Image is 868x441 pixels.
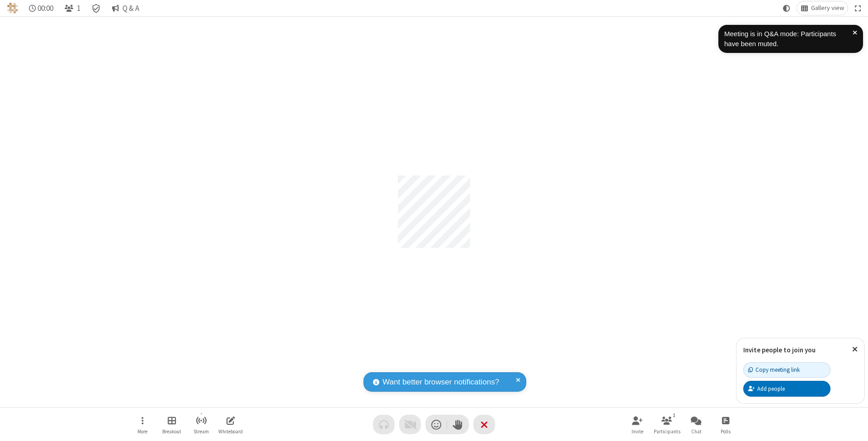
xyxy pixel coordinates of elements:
span: Q & A [123,4,139,13]
div: Meeting is in Q&A mode: Participants have been muted. [724,29,853,49]
span: Gallery view [811,5,844,12]
button: Change layout [797,1,848,15]
button: End or leave meeting [473,415,495,434]
button: Using system theme [779,1,794,15]
span: Chat [691,429,702,434]
button: Fullscreen [851,1,865,15]
div: Meeting details Encryption enabled [88,1,105,15]
button: Send a reaction [425,415,447,434]
button: Close popover [845,338,864,360]
span: More [137,429,147,434]
button: Invite participants (⌘+Shift+I) [624,412,651,437]
img: QA Selenium DO NOT DELETE OR CHANGE [7,3,18,14]
button: Manage Breakout Rooms [158,412,185,437]
label: Invite people to join you [743,346,816,354]
span: Invite [632,429,643,434]
div: Timer [25,1,57,15]
button: Video [399,415,421,434]
button: Q & A [108,1,143,15]
button: Open poll [712,412,739,437]
span: 00:00 [38,4,53,13]
span: Participants [654,429,680,434]
button: Open menu [129,412,156,437]
button: Open chat [683,412,710,437]
span: Whiteboard [218,429,243,434]
span: Stream [193,429,209,434]
button: Open participant list [61,1,84,15]
button: Open shared whiteboard [217,412,244,437]
button: Start streaming [188,412,215,437]
button: Audio problem - check your Internet connection or call by phone [373,415,395,434]
div: Copy meeting link [748,365,800,374]
button: Raise hand [447,415,469,434]
div: 1 [670,411,678,419]
span: 1 [77,4,80,13]
button: Copy meeting link [743,362,830,378]
span: Want better browser notifications? [382,376,499,388]
button: Open participant list [653,412,680,437]
button: Add people [743,381,830,396]
span: Polls [721,429,731,434]
span: Breakout [162,429,181,434]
